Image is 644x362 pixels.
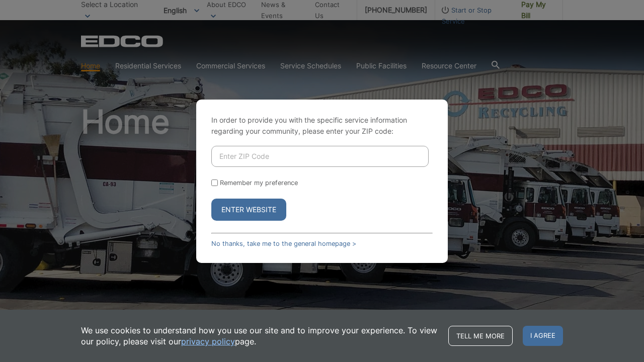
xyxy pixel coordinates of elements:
[211,115,433,137] p: In order to provide you with the specific service information regarding your community, please en...
[211,240,356,247] a: No thanks, take me to the general homepage >
[220,179,298,187] label: Remember my preference
[81,325,438,347] p: We use cookies to understand how you use our site and to improve your experience. To view our pol...
[211,146,429,167] input: Enter ZIP Code
[211,199,286,221] button: Enter Website
[181,336,235,347] a: privacy policy
[523,326,563,346] span: I agree
[448,326,513,346] a: Tell me more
